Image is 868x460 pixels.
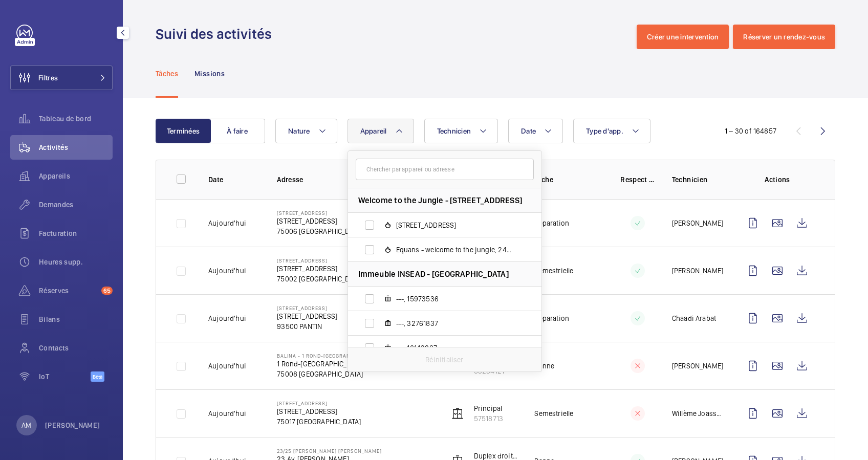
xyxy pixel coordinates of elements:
[358,269,509,279] span: Immeuble INSEAD - [GEOGRAPHIC_DATA]
[396,245,515,255] span: Equans - welcome to the jungle, 24420676
[360,127,387,135] span: Appareil
[288,127,310,135] span: Nature
[451,407,464,420] img: elevator.svg
[672,174,724,185] p: Technicien
[521,127,536,135] span: Date
[534,218,569,228] p: Réparation
[277,210,363,216] p: [STREET_ADDRESS]
[194,69,225,79] p: Missions
[725,126,776,136] div: 1 – 30 of 164857
[277,369,432,379] p: 75008 [GEOGRAPHIC_DATA]
[275,119,337,143] button: Nature
[277,274,363,284] p: 75002 [GEOGRAPHIC_DATA]
[21,420,31,430] p: AM
[208,218,246,228] p: Aujourd'hui
[210,119,265,143] button: À faire
[474,403,503,413] p: Principal
[396,318,515,328] span: ---, 32761837
[208,361,246,371] p: Aujourd'hui
[39,200,113,210] span: Demandes
[39,257,113,267] span: Heures supp.
[534,408,573,419] p: Semestrielle
[208,266,246,276] p: Aujourd'hui
[620,174,656,185] p: Respect délai
[277,257,363,264] p: [STREET_ADDRESS]
[637,25,729,49] button: Créer une intervention
[741,174,814,185] p: Actions
[277,305,337,311] p: [STREET_ADDRESS]
[101,287,113,295] span: 65
[277,359,432,369] p: 1 Rond-[GEOGRAPHIC_DATA] [PERSON_NAME], [GEOGRAPHIC_DATA]
[39,286,97,296] span: Réserves
[156,25,278,43] h1: Suivi des activités
[425,355,463,365] p: Réinitialiser
[277,406,361,417] p: [STREET_ADDRESS]
[277,311,337,321] p: [STREET_ADDRESS]
[39,371,91,382] span: IoT
[39,142,113,152] span: Activités
[156,69,178,79] p: Tâches
[156,119,211,143] button: Terminées
[38,73,58,83] span: Filtres
[277,417,361,427] p: 75017 [GEOGRAPHIC_DATA]
[733,25,835,49] button: Réserver un rendez-vous
[208,174,261,185] p: Date
[277,264,363,274] p: [STREET_ADDRESS]
[586,127,623,135] span: Type d'app.
[39,314,113,324] span: Bilans
[534,266,573,276] p: Semestrielle
[358,195,523,206] span: Welcome to the Jungle - [STREET_ADDRESS]
[534,361,554,371] p: Panne
[10,65,113,90] button: Filtres
[474,413,503,424] p: 57518713
[672,313,716,323] p: Chaadi Arabat
[672,361,723,371] p: [PERSON_NAME]
[39,228,113,238] span: Facturation
[277,321,337,332] p: 93500 PANTIN
[45,420,100,430] p: [PERSON_NAME]
[39,114,113,124] span: Tableau de bord
[208,408,246,419] p: Aujourd'hui
[277,226,363,236] p: 75006 [GEOGRAPHIC_DATA]
[277,400,361,406] p: [STREET_ADDRESS]
[573,119,650,143] button: Type d'app.
[277,353,432,359] p: BALINA - 1 Rond-[GEOGRAPHIC_DATA]
[672,218,723,228] p: [PERSON_NAME]
[277,448,382,454] p: 23/25 [PERSON_NAME] [PERSON_NAME]
[91,371,104,382] span: Beta
[437,127,471,135] span: Technicien
[396,220,515,230] span: [STREET_ADDRESS]
[277,174,432,185] p: Adresse
[356,159,534,180] input: Chercher par appareil ou adresse
[39,171,113,181] span: Appareils
[396,343,515,353] span: ---, 16143087
[348,119,414,143] button: Appareil
[424,119,498,143] button: Technicien
[534,174,604,185] p: Tâche
[672,408,724,419] p: Willème Joassaint
[672,266,723,276] p: [PERSON_NAME]
[534,313,569,323] p: Réparation
[277,216,363,226] p: [STREET_ADDRESS]
[508,119,563,143] button: Date
[396,294,515,304] span: ---, 15973536
[208,313,246,323] p: Aujourd'hui
[39,343,113,353] span: Contacts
